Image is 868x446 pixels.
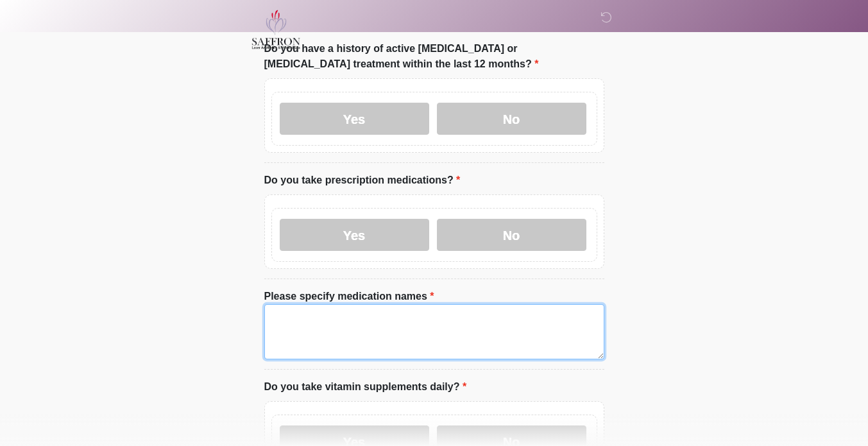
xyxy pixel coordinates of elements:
[280,103,429,135] label: Yes
[264,379,467,395] label: Do you take vitamin supplements daily?
[280,219,429,251] label: Yes
[264,173,461,188] label: Do you take prescription medications?
[264,289,434,304] label: Please specify medication names
[437,219,586,251] label: No
[251,10,302,49] img: Saffron Laser Aesthetics and Medical Spa Logo
[437,103,586,135] label: No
